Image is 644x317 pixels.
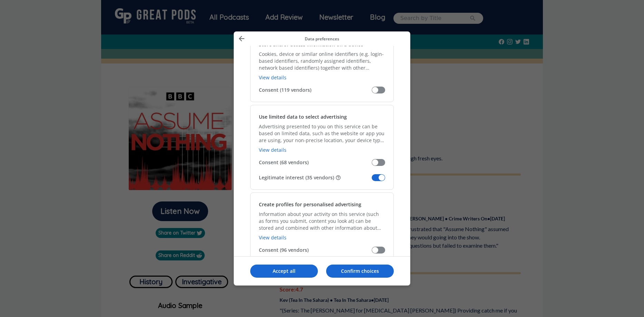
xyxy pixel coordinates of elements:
[259,159,372,166] span: Consent (68 vendors)
[235,34,248,43] button: Back
[259,234,286,241] a: View details, Create profiles for personalised advertising
[250,265,318,278] button: Accept all
[250,268,318,275] p: Accept all
[335,175,341,180] button: Some vendors are not asking for your consent, but are using your personal data on the basis of th...
[326,268,394,275] p: Confirm choices
[259,201,361,208] h2: Create profiles for personalised advertising
[259,247,372,254] span: Consent (96 vendors)
[234,31,410,286] div: Manage your data
[259,123,385,144] p: Advertising presented to you on this service can be based on limited data, such as the website or...
[259,147,286,153] a: View details, Use limited data to select advertising
[259,74,286,81] a: View details, Store and/or access information on a device
[259,51,385,71] p: Cookies, device or similar online identifiers (e.g. login-based identifiers, randomly assigned id...
[259,211,385,231] p: Information about your activity on this service (such as forms you submit, content you look at) c...
[259,174,372,181] span: Legitimate interest (35 vendors)
[259,87,372,93] span: Consent (119 vendors)
[248,36,396,42] p: Data preferences
[259,113,347,120] h2: Use limited data to select advertising
[326,265,394,278] button: Confirm choices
